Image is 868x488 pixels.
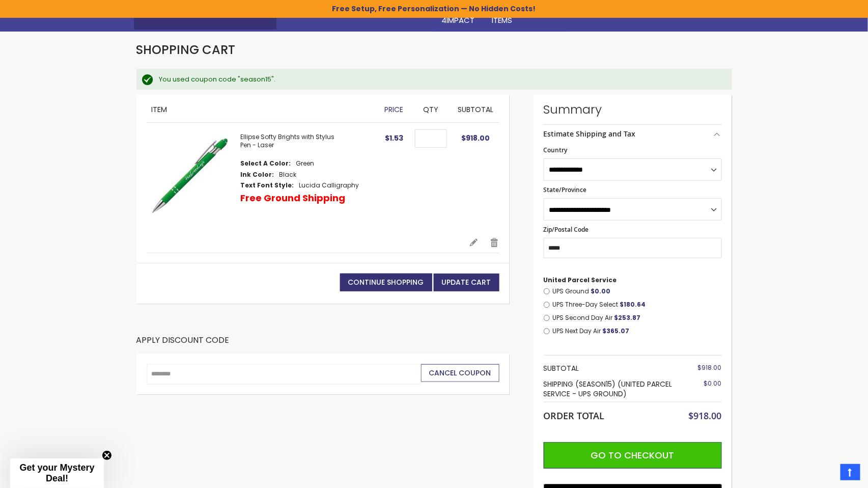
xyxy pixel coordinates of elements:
span: $180.64 [620,300,646,309]
dt: Select A Color [241,159,291,168]
span: $1.53 [385,133,403,143]
a: Continue Shopping [340,274,432,291]
label: UPS Three-Day Select [552,301,721,309]
span: $0.00 [704,379,722,388]
dt: Text Font Style [241,181,294,189]
span: Subtotal [458,104,494,115]
button: Go to Checkout [544,442,722,469]
button: Update Cart [434,274,499,291]
a: Ellipse Softy Brights with Stylus Pen - Laser [241,132,335,149]
span: Qty [423,104,438,115]
span: $918.00 [462,133,490,143]
span: Get your Mystery Deal! [19,463,94,483]
img: Ellipse Softy Brights with Stylus Pen - Laser-Green [147,133,231,217]
dd: Black [279,171,297,179]
span: Go to Checkout [591,449,675,462]
span: Update Cart [442,277,491,287]
span: State/Province [544,185,587,194]
button: Cancel Coupon [421,364,499,382]
p: Free Ground Shipping [241,192,346,204]
strong: Apply Discount Code [136,335,230,354]
span: Shipping [544,379,574,389]
strong: Summary [544,101,722,118]
span: (United Parcel Service - UPS Ground) [544,379,673,399]
span: (season15) [576,379,616,389]
label: UPS Next Day Air [552,327,721,335]
dt: Ink Color [241,171,274,179]
div: Get your Mystery Deal!Close teaser [10,458,104,488]
strong: Estimate Shipping and Tax [544,129,636,139]
dd: Green [296,159,315,168]
span: United Parcel Service [544,276,617,284]
span: $918.00 [698,363,722,372]
span: Cancel Coupon [429,368,491,378]
span: Continue Shopping [348,277,424,287]
span: Shopping Cart [136,41,236,58]
strong: Order Total [544,408,605,422]
span: $365.07 [602,327,629,335]
div: You used coupon code "season15". [159,75,722,84]
span: $253.87 [614,313,640,322]
span: $918.00 [689,410,722,422]
span: Price [385,104,404,115]
label: UPS Second Day Air [552,314,721,322]
button: Close teaser [102,450,112,460]
span: Country [544,146,568,154]
a: Ellipse Softy Brights with Stylus Pen - Laser-Green [147,133,241,227]
span: Item [152,104,167,115]
th: Subtotal [544,361,689,376]
label: UPS Ground [552,287,721,295]
a: Top [841,464,860,480]
span: Zip/Postal Code [544,225,589,234]
dd: Lucida Calligraphy [299,181,359,189]
span: $0.00 [591,287,610,295]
